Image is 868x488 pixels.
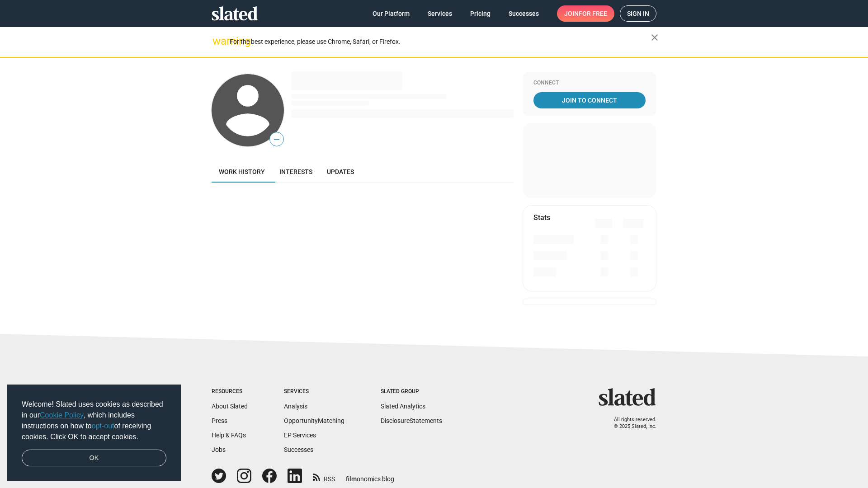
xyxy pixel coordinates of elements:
[212,432,246,439] a: Help & FAQs
[557,5,614,22] a: Joinfor free
[373,5,410,22] span: Our Platform
[219,168,265,175] span: Work history
[230,36,651,48] div: For the best experience, please use Chrome, Safari, or Firefox.
[313,469,335,483] a: RSS
[501,5,546,22] a: Successes
[7,385,181,481] div: cookieconsent
[22,399,166,442] span: Welcome! Slated uses cookies as described in our , which includes instructions on how to of recei...
[320,161,361,183] a: Updates
[212,388,248,395] div: Resources
[535,92,644,108] span: Join To Connect
[533,213,550,222] mat-card-title: Stats
[212,417,227,424] a: Press
[604,417,656,430] p: All rights reserved. © 2025 Slated, Inc.
[463,5,498,22] a: Pricing
[284,403,307,410] a: Analysis
[40,411,84,419] a: Cookie Policy
[284,417,344,424] a: OpportunityMatching
[620,5,656,22] a: Sign in
[212,403,248,410] a: About Slated
[533,80,646,87] div: Connect
[381,417,442,424] a: DisclosureStatements
[381,403,425,410] a: Slated Analytics
[284,432,316,439] a: EP Services
[327,168,354,175] span: Updates
[279,168,312,175] span: Interests
[564,5,607,22] span: Join
[470,5,491,22] span: Pricing
[284,446,313,453] a: Successes
[272,161,320,183] a: Interests
[212,161,272,183] a: Work history
[420,5,459,22] a: Services
[627,6,649,21] span: Sign in
[509,5,539,22] span: Successes
[22,450,166,467] a: dismiss cookie message
[533,92,646,108] a: Join To Connect
[284,388,344,395] div: Services
[649,32,660,43] mat-icon: close
[212,36,223,47] mat-icon: warning
[428,5,452,22] span: Services
[381,388,442,395] div: Slated Group
[212,446,226,453] a: Jobs
[579,5,607,22] span: for free
[346,475,357,483] span: film
[92,422,114,430] a: opt-out
[270,134,283,145] span: —
[346,468,394,483] a: filmonomics blog
[365,5,417,22] a: Our Platform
